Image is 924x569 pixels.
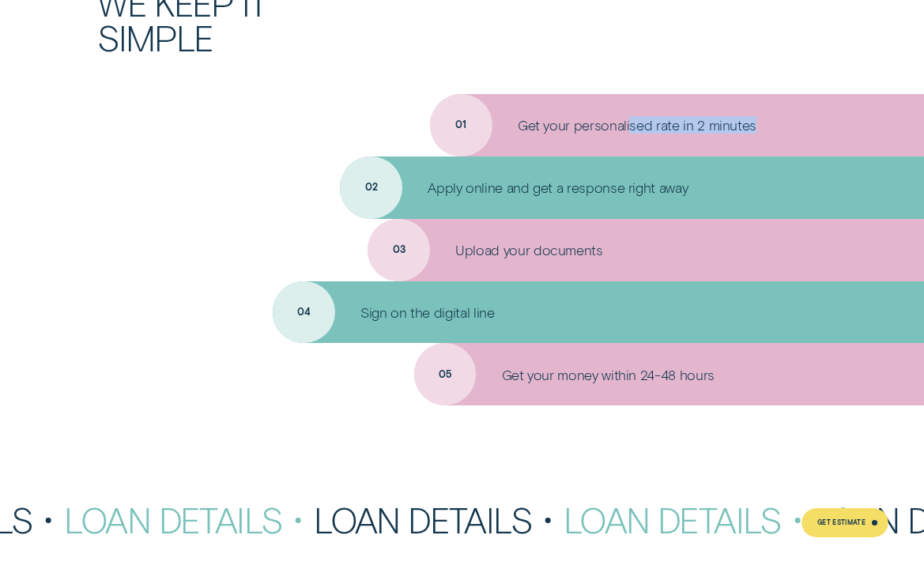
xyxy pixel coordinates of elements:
[360,303,494,321] p: Sign on the digital line
[314,503,564,537] div: Loan Details
[518,116,756,134] p: Get your personalised rate in 2 minutes
[428,179,688,196] p: Apply online and get a response right away
[564,503,813,537] div: Loan Details
[64,503,314,537] div: Loan Details
[801,508,888,537] a: Get Estimate
[502,366,715,383] p: Get your money within 24-48 hours
[455,241,603,258] p: Upload your documents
